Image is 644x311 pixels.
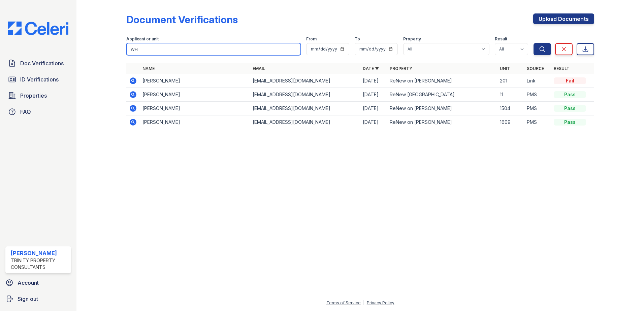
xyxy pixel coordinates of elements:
[524,115,551,129] td: PMS
[253,66,265,71] a: Email
[495,36,507,42] label: Result
[3,276,74,289] a: Account
[360,74,387,88] td: [DATE]
[497,88,524,102] td: 11
[497,102,524,115] td: 1504
[367,300,394,305] a: Privacy Policy
[524,88,551,102] td: PMS
[11,249,68,257] div: [PERSON_NAME]
[533,13,594,24] a: Upload Documents
[360,88,387,102] td: [DATE]
[387,74,497,88] td: ReNew on [PERSON_NAME]
[3,22,74,35] img: CE_Logo_Blue-a8612792a0a2168367f1c8372b55b34899dd931a85d93a1a3d3e32e68fde9ad4.png
[387,102,497,115] td: ReNew on [PERSON_NAME]
[250,102,360,115] td: [EMAIL_ADDRESS][DOMAIN_NAME]
[126,43,301,55] input: Search by name, email, or unit number
[524,102,551,115] td: PMS
[306,36,317,42] label: From
[497,74,524,88] td: 201
[5,89,71,102] a: Properties
[20,59,64,67] span: Doc Verifications
[142,66,155,71] a: Name
[524,74,551,88] td: Link
[554,119,586,126] div: Pass
[360,102,387,115] td: [DATE]
[20,108,31,116] span: FAQ
[18,279,39,287] span: Account
[250,74,360,88] td: [EMAIL_ADDRESS][DOMAIN_NAME]
[387,115,497,129] td: ReNew on [PERSON_NAME]
[554,66,570,71] a: Result
[140,74,250,88] td: [PERSON_NAME]
[355,36,360,42] label: To
[140,115,250,129] td: [PERSON_NAME]
[363,66,379,71] a: Date ▼
[360,115,387,129] td: [DATE]
[387,88,497,102] td: ReNew [GEOGRAPHIC_DATA]
[363,300,364,305] div: |
[126,13,238,26] div: Document Verifications
[390,66,412,71] a: Property
[3,292,74,306] a: Sign out
[126,36,159,42] label: Applicant or unit
[18,295,38,303] span: Sign out
[554,91,586,98] div: Pass
[20,75,59,83] span: ID Verifications
[500,66,510,71] a: Unit
[140,88,250,102] td: [PERSON_NAME]
[5,73,71,86] a: ID Verifications
[250,88,360,102] td: [EMAIL_ADDRESS][DOMAIN_NAME]
[5,57,71,70] a: Doc Verifications
[554,77,586,84] div: Fail
[497,115,524,129] td: 1609
[527,66,544,71] a: Source
[11,257,68,271] div: Trinity Property Consultants
[250,115,360,129] td: [EMAIL_ADDRESS][DOMAIN_NAME]
[5,105,71,118] a: FAQ
[403,36,421,42] label: Property
[140,102,250,115] td: [PERSON_NAME]
[326,300,361,305] a: Terms of Service
[554,105,586,112] div: Pass
[20,92,47,100] span: Properties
